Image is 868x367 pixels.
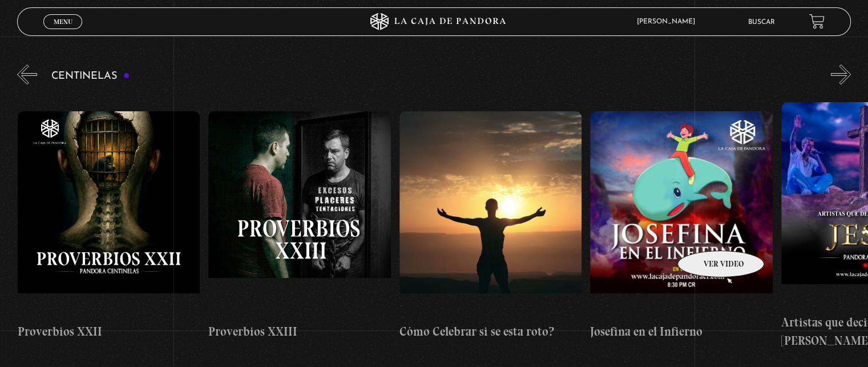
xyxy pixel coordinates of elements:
[17,64,37,84] button: Previous
[54,18,72,25] span: Menu
[18,93,200,358] a: Proverbios XXII
[208,322,390,341] h4: Proverbios XXIII
[831,64,851,84] button: Next
[809,14,825,29] a: View your shopping cart
[51,71,130,82] h3: Centinelas
[748,19,775,26] a: Buscar
[631,18,706,25] span: [PERSON_NAME]
[590,322,772,341] h4: Josefina en el Infierno
[208,93,390,358] a: Proverbios XXIII
[399,322,582,341] h4: Cómo Celebrar si se esta roto?
[590,93,772,358] a: Josefina en el Infierno
[50,28,76,36] span: Cerrar
[399,93,582,358] a: Cómo Celebrar si se esta roto?
[18,322,200,341] h4: Proverbios XXII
